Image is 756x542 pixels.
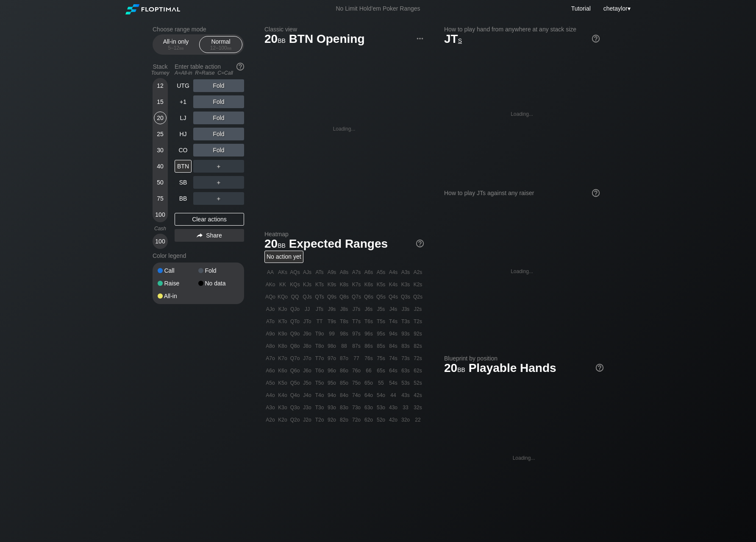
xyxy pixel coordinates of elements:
div: 92o [326,414,338,426]
div: 32s [412,402,424,413]
div: 65o [363,377,375,389]
span: bb [278,240,286,249]
div: T3s [400,316,411,327]
div: 98o [326,340,338,352]
div: K7s [350,279,362,291]
div: 55 [375,377,387,389]
div: 75 [154,192,167,205]
div: Q9o [289,328,301,340]
span: chetaylor [603,5,628,12]
div: 100 [154,208,167,221]
div: Fold [193,79,244,92]
div: 53o [375,402,387,413]
div: 87o [338,352,350,364]
div: K8s [338,279,350,291]
div: 86o [338,365,350,377]
div: QJo [289,303,301,315]
div: ＋ [193,192,244,205]
div: K5o [277,377,289,389]
div: 94o [326,389,338,401]
div: 94s [387,328,399,340]
div: SB [175,176,192,189]
h2: Blueprint by position [444,355,603,362]
div: 12 [154,79,167,92]
div: JJ [301,303,313,315]
div: AKo [264,279,276,291]
div: No action yet [264,251,303,263]
div: J5s [375,303,387,315]
div: 82s [412,340,424,352]
div: AKs [277,266,289,278]
div: 25 [154,128,167,140]
div: 74o [350,389,362,401]
div: LJ [175,112,192,124]
div: 76o [350,365,362,377]
div: Q5o [289,377,301,389]
span: bb [278,35,286,45]
div: 20 [154,112,167,124]
span: BTN Opening [288,33,366,47]
div: ▾ [601,4,631,13]
div: Q7s [350,291,362,303]
div: Loading... [511,111,533,117]
div: Call [158,268,198,274]
div: 63s [400,365,411,377]
div: A=All-in R=Raise C=Call [175,70,244,76]
div: 84o [338,389,350,401]
div: T6o [314,365,325,377]
div: 98s [338,328,350,340]
div: HJ [175,128,192,140]
div: 92s [412,328,424,340]
div: TT [314,316,325,327]
div: Fold [193,112,244,124]
div: 62s [412,365,424,377]
div: 22 [412,414,424,426]
div: 43s [400,389,411,401]
div: 40 [154,160,167,173]
div: K3s [400,279,411,291]
div: AQo [264,291,276,303]
div: 88 [338,340,350,352]
div: AA [264,266,276,278]
div: J7s [350,303,362,315]
div: Q8o [289,340,301,352]
div: 85s [375,340,387,352]
div: 97o [326,352,338,364]
div: Raise [158,280,198,286]
div: 64s [387,365,399,377]
div: A4o [264,389,276,401]
div: T9o [314,328,325,340]
div: Fold [193,95,244,108]
div: 96o [326,365,338,377]
div: 73o [350,402,362,413]
div: 72o [350,414,362,426]
div: T5s [375,316,387,327]
div: 93o [326,402,338,413]
div: Stack [149,60,171,79]
div: A6s [363,266,375,278]
div: JTo [301,316,313,327]
div: 99 [326,328,338,340]
div: J9o [301,328,313,340]
div: 42s [412,389,424,401]
div: KQs [289,279,301,291]
div: Q6o [289,365,301,377]
div: J7o [301,352,313,364]
h2: Choose range mode [153,26,244,33]
div: Color legend [153,249,244,263]
div: 43o [387,402,399,413]
div: 84s [387,340,399,352]
div: T4s [387,316,399,327]
div: AJs [301,266,313,278]
div: 95o [326,377,338,389]
div: Q2o [289,414,301,426]
div: K9s [326,279,338,291]
div: J9s [326,303,338,315]
div: 93s [400,328,411,340]
div: 32o [400,414,411,426]
div: T6s [363,316,375,327]
div: 83s [400,340,411,352]
div: Normal [201,36,240,53]
div: Q8s [338,291,350,303]
img: help.32db89a4.svg [415,239,425,248]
